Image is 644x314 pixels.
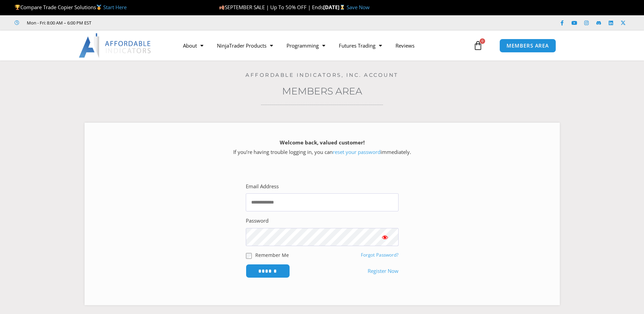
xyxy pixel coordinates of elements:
[219,5,224,10] img: 🍂
[246,216,269,226] label: Password
[176,38,472,53] nav: Menu
[347,4,370,11] a: Save Now
[246,182,279,191] label: Email Address
[323,4,347,11] strong: [DATE]
[361,252,399,258] a: Forgot Password?
[255,251,289,259] label: Remember Me
[507,43,549,48] span: MEMBERS AREA
[368,266,399,276] a: Register Now
[15,5,20,10] img: 🏆
[463,36,493,55] a: 0
[480,38,485,44] span: 0
[25,19,91,27] span: Mon - Fri: 8:00 AM – 6:00 PM EST
[103,4,127,11] a: Start Here
[101,19,203,26] iframe: Customer reviews powered by Trustpilot
[499,39,556,53] a: MEMBERS AREA
[333,149,381,155] a: reset your password
[176,38,210,53] a: About
[219,4,323,11] span: SEPTEMBER SALE | Up To 50% OFF | Ends
[280,139,365,146] strong: Welcome back, valued customer!
[96,5,102,10] img: 🥇
[389,38,421,53] a: Reviews
[210,38,280,53] a: NinjaTrader Products
[280,38,332,53] a: Programming
[282,85,362,97] a: Members Area
[371,228,399,246] button: Show password
[79,33,152,58] img: LogoAI | Affordable Indicators – NinjaTrader
[96,138,548,157] p: If you’re having trouble logging in, you can immediately.
[332,38,389,53] a: Futures Trading
[340,5,345,10] img: ⌛
[15,4,127,11] span: Compare Trade Copier Solutions
[245,72,399,78] a: Affordable Indicators, Inc. Account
